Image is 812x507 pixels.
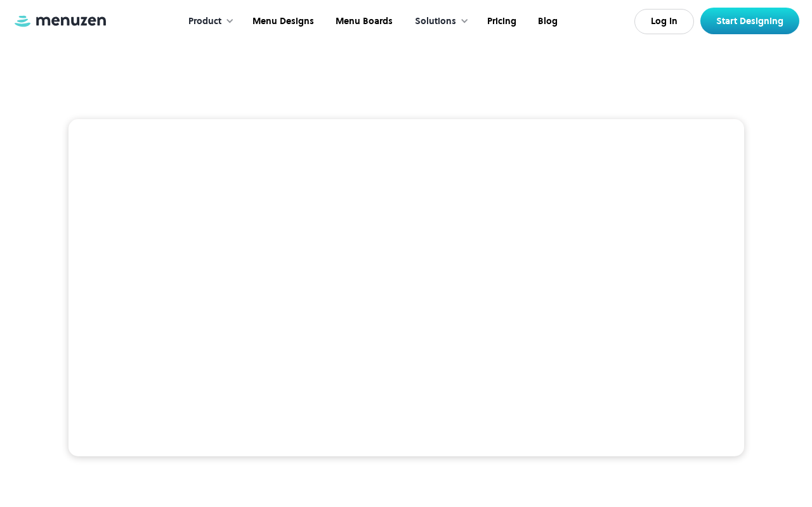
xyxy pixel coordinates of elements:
[240,2,324,41] a: Menu Designs
[634,9,694,34] a: Log In
[526,2,567,41] a: Blog
[324,2,402,41] a: Menu Boards
[402,2,475,41] div: Solutions
[176,2,240,41] div: Product
[700,8,799,34] a: Start Designing
[415,15,456,29] div: Solutions
[475,2,526,41] a: Pricing
[188,15,221,29] div: Product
